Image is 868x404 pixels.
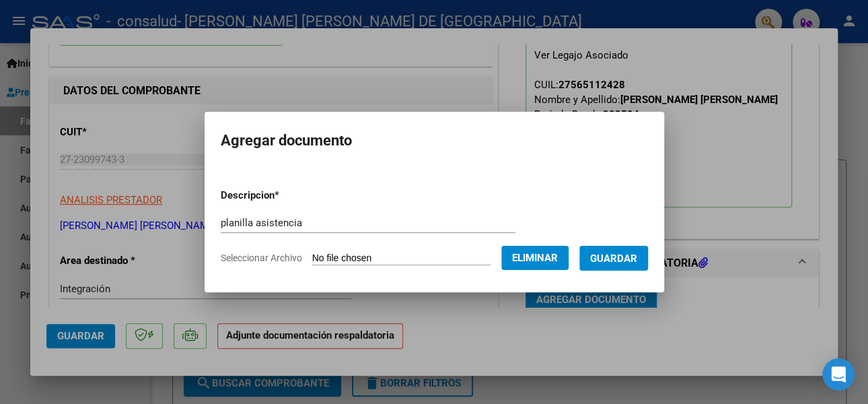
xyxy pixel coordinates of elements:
h2: Agregar documento [221,128,648,154]
p: Descripcion [221,188,349,203]
button: Eliminar [501,246,569,270]
span: Guardar [590,252,637,265]
button: Guardar [579,246,648,271]
div: Open Intercom Messenger [822,358,855,391]
span: Eliminar [512,252,558,264]
span: Seleccionar Archivo [221,252,302,263]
